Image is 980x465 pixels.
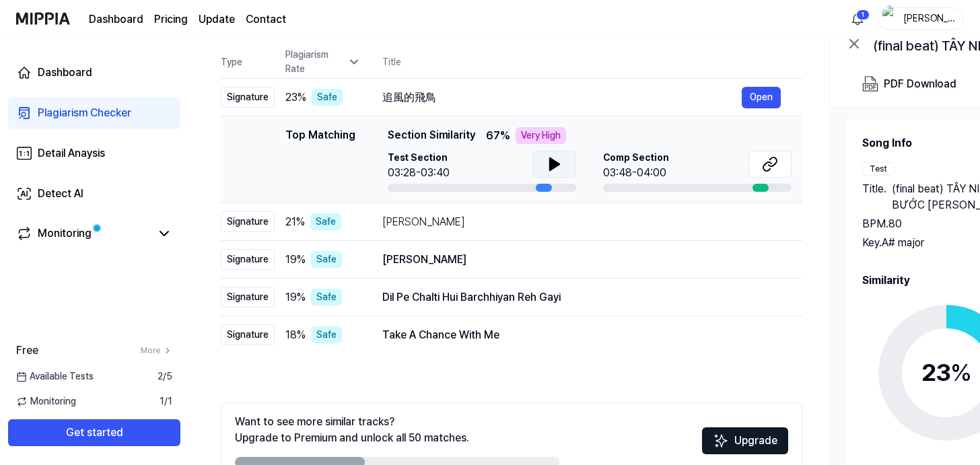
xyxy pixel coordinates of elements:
[312,89,343,106] div: Safe
[486,128,510,144] span: 67 %
[221,287,275,308] div: Signature
[311,251,342,268] div: Safe
[382,252,781,268] div: [PERSON_NAME]
[199,11,235,28] a: Update
[310,213,341,230] div: Safe
[311,326,342,343] div: Safe
[285,127,355,192] div: Top Matching
[16,343,38,359] span: Free
[160,394,172,408] span: 1 / 1
[856,9,870,20] div: 1
[8,97,180,129] a: Plagiarism Checker
[862,76,878,92] img: PDF Download
[702,439,788,452] a: SparklesUpgrade
[847,8,868,30] button: 알림1
[8,137,180,170] a: Detail Anaysis
[849,11,866,27] img: 알림
[921,355,972,391] div: 23
[713,433,729,449] img: Sparkles
[16,225,151,242] a: Monitoring
[884,75,956,93] div: PDF Download
[878,7,964,30] button: profile[PERSON_NAME]
[382,289,781,306] div: Dil Pe Chalti Hui Barchhiyan Reh Gayi
[311,289,342,306] div: Safe
[141,345,172,357] a: More
[8,57,180,89] a: Dashboard
[285,289,306,306] span: 19 %
[246,11,286,28] a: Contact
[16,369,94,384] span: Available Tests
[38,145,105,162] div: Detail Anaysis
[38,225,92,242] div: Monitoring
[388,165,450,181] div: 03:28-03:40
[860,71,959,98] button: PDF Download
[285,252,306,268] span: 19 %
[382,327,781,343] div: Take A Chance With Me
[702,427,788,454] button: Upgrade
[221,249,275,270] div: Signature
[89,11,143,28] a: Dashboard
[285,327,306,343] span: 18 %
[38,186,83,202] div: Detect AI
[862,162,895,176] div: Test
[603,165,669,181] div: 03:48-04:00
[16,394,76,408] span: Monitoring
[285,90,306,106] span: 23 %
[221,324,275,345] div: Signature
[8,178,180,210] a: Detect AI
[221,211,275,232] div: Signature
[285,48,361,76] div: Plagiarism Rate
[38,65,92,81] div: Dashboard
[388,127,475,144] span: Section Similarity
[382,214,781,230] div: [PERSON_NAME]
[221,87,275,108] div: Signature
[516,127,566,144] div: Very High
[8,419,180,446] button: Get started
[742,87,781,108] button: Open
[382,46,802,78] th: Title
[950,358,972,387] span: %
[221,46,275,79] th: Type
[388,151,450,165] span: Test Section
[882,5,899,32] img: profile
[862,181,886,213] span: Title .
[38,105,131,121] div: Plagiarism Checker
[154,11,188,28] a: Pricing
[157,369,172,384] span: 2 / 5
[235,414,469,446] div: Want to see more similar tracks? Upgrade to Premium and unlock all 50 matches.
[382,90,742,106] div: 追風的飛鳥
[903,11,955,26] div: [PERSON_NAME]
[603,151,669,165] span: Comp Section
[285,214,305,230] span: 21 %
